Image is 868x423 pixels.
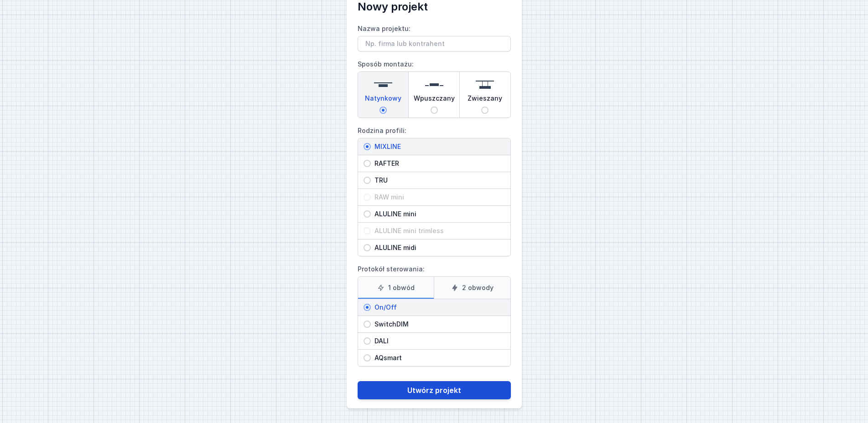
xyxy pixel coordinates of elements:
[364,143,371,150] input: MIXLINE
[374,76,392,94] img: surface.svg
[476,76,494,94] img: suspended.svg
[364,321,371,328] input: SwitchDIM
[414,94,455,107] span: Wpuszczany
[371,320,505,329] span: SwitchDIM
[371,159,505,168] span: RAFTER
[364,210,371,218] input: ALULINE mini
[364,354,371,362] input: AQsmart
[371,176,505,185] span: TRU
[371,243,505,252] span: ALULINE midi
[371,336,505,346] span: DALI
[365,94,401,107] span: Natynkowy
[371,353,505,362] span: AQsmart
[358,381,511,399] button: Utwórz projekt
[364,177,371,184] input: TRU
[364,244,371,251] input: ALULINE midi
[364,337,371,345] input: DALI
[358,123,511,256] label: Rodzina profili:
[371,303,505,312] span: On/Off
[425,76,443,94] img: recessed.svg
[379,107,387,114] input: Natynkowy
[371,142,505,151] span: MIXLINE
[364,304,371,311] input: On/Off
[468,94,502,107] span: Zwieszany
[481,107,489,114] input: Zwieszany
[371,209,505,219] span: ALULINE mini
[358,36,511,51] input: Nazwa projektu:
[364,160,371,167] input: RAFTER
[358,262,511,367] label: Protokół sterowania:
[358,21,511,51] label: Nazwa projektu:
[431,107,438,114] input: Wpuszczany
[358,57,511,118] label: Sposób montażu:
[358,277,434,299] label: 1 obwód
[434,277,510,299] label: 2 obwody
